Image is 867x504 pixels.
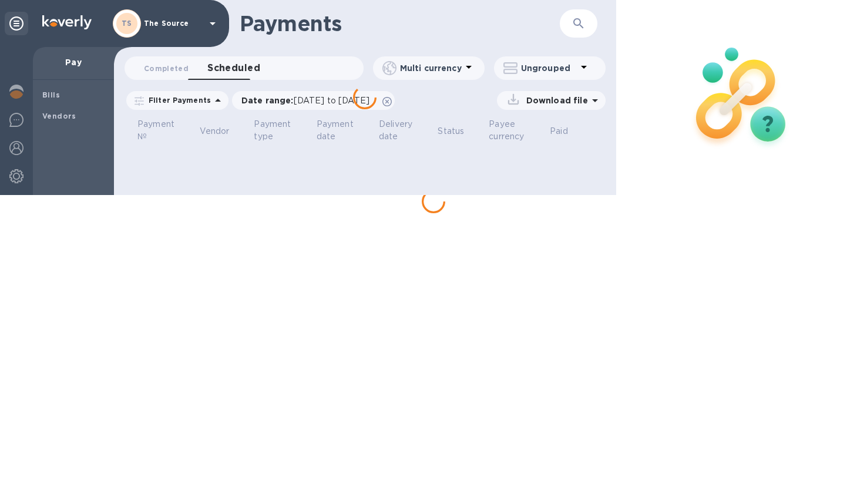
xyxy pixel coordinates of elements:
[144,95,211,105] p: Filter Payments
[42,56,105,68] p: Pay
[144,62,189,75] span: Completed
[232,91,395,110] div: Date range:[DATE] to [DATE]
[550,125,583,137] span: Paid
[144,19,203,28] p: The Source
[521,62,577,74] p: Ungrouped
[200,125,230,137] p: Vendor
[254,118,291,143] p: Payment type
[42,90,60,99] b: Bills
[207,60,260,76] span: Scheduled
[137,118,190,143] span: Payment №
[400,62,462,74] p: Multi currency
[294,96,369,105] span: [DATE] to [DATE]
[317,118,354,143] p: Payment date
[438,125,479,137] span: Status
[438,125,464,137] p: Status
[122,19,132,28] b: TS
[200,125,245,137] span: Vendor
[550,125,568,137] p: Paid
[42,15,92,29] img: Logo
[254,118,307,143] span: Payment type
[137,118,175,143] p: Payment №
[489,118,540,143] span: Payee currency
[241,95,375,106] p: Date range :
[379,118,428,143] span: Delivery date
[379,118,413,143] p: Delivery date
[522,95,588,106] p: Download file
[42,112,76,120] b: Vendors
[5,12,28,35] div: Unpin categories
[240,11,560,36] h1: Payments
[317,118,369,143] span: Payment date
[489,118,525,143] p: Payee currency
